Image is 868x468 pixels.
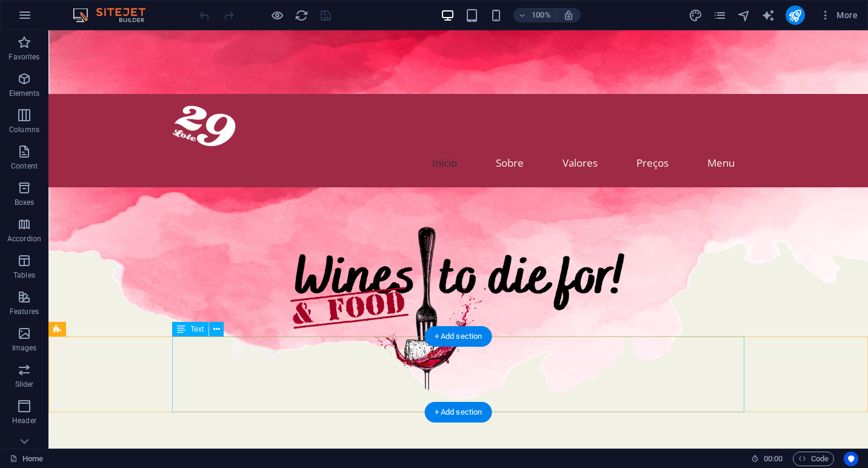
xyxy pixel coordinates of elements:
span: Code [798,452,829,466]
span: More [820,9,858,21]
p: Boxes [15,198,35,207]
i: AI Writer [761,8,775,22]
p: Elements [9,89,40,98]
i: Publish [788,8,802,22]
p: Favorites [8,52,39,62]
span: : [772,454,774,463]
button: design [689,8,703,22]
img: Editor Logo [70,8,161,22]
p: Images [12,343,37,353]
p: Features [10,307,39,316]
p: Header [12,416,36,426]
button: Usercentrics [844,452,858,466]
i: On resize automatically adjust zoom level to fit chosen device. [563,10,574,21]
div: + Add section [425,402,492,423]
h6: 100% [532,8,551,22]
button: 100% [513,8,556,22]
p: Columns [9,125,39,135]
i: Reload page [295,8,309,22]
button: Click here to leave preview mode and continue editing [270,8,284,22]
p: Content [11,161,38,171]
p: Accordion [7,234,41,244]
i: Pages (Ctrl+Alt+S) [713,8,727,22]
button: text_generator [761,8,776,22]
button: Code [793,452,834,466]
button: reload [294,8,309,22]
h6: Session time [751,452,783,466]
i: Design (Ctrl+Alt+Y) [689,8,703,22]
p: Slider [15,379,34,389]
a: Click to cancel selection. Double-click to open Pages [10,452,43,466]
button: navigator [737,8,752,22]
button: publish [786,5,805,25]
button: More [815,5,863,25]
span: Text [190,326,204,333]
i: Navigator [737,8,751,22]
span: 00 00 [764,452,783,466]
div: + Add section [425,326,492,347]
button: pages [713,8,727,22]
p: Tables [13,270,35,280]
